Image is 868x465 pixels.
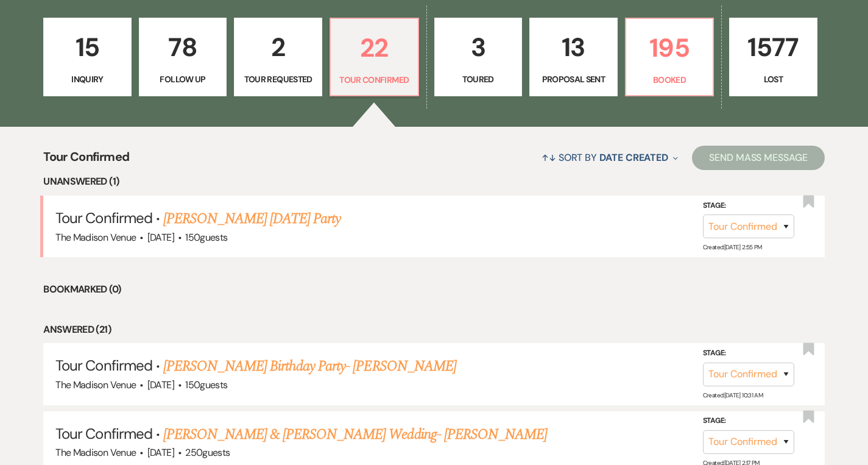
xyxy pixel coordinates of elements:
[537,141,683,174] button: Sort By Date Created
[185,446,230,459] span: 250 guests
[330,18,419,97] a: 22Tour Confirmed
[51,73,124,86] p: Inquiry
[51,27,124,68] p: 15
[703,199,794,213] label: Stage:
[625,18,715,97] a: 195Booked
[729,18,817,97] a: 1577Lost
[537,27,610,68] p: 13
[55,378,136,391] span: The Madison Venue
[737,73,810,86] p: Lost
[147,446,174,459] span: [DATE]
[43,174,825,190] li: Unanswered (1)
[599,151,668,164] span: Date Created
[147,231,174,244] span: [DATE]
[633,73,706,87] p: Booked
[163,424,547,445] a: [PERSON_NAME] & [PERSON_NAME] Wedding- [PERSON_NAME]
[703,414,794,428] label: Stage:
[692,146,825,170] button: Send Mass Message
[242,73,314,86] p: Tour Requested
[163,208,340,230] a: [PERSON_NAME] [DATE] Party
[43,147,129,174] span: Tour Confirmed
[542,151,556,164] span: ↑↓
[139,18,227,97] a: 78Follow Up
[442,27,515,68] p: 3
[442,73,515,86] p: Toured
[737,27,810,68] p: 1577
[537,73,610,86] p: Proposal Sent
[703,391,763,399] span: Created: [DATE] 10:31 AM
[338,73,411,87] p: Tour Confirmed
[185,231,227,244] span: 150 guests
[147,73,219,86] p: Follow Up
[55,424,152,443] span: Tour Confirmed
[434,18,523,97] a: 3Toured
[234,18,322,97] a: 2Tour Requested
[529,18,618,97] a: 13Proposal Sent
[163,355,456,377] a: [PERSON_NAME] Birthday Party- [PERSON_NAME]
[43,322,825,338] li: Answered (21)
[703,347,794,360] label: Stage:
[242,27,314,68] p: 2
[55,231,136,244] span: The Madison Venue
[185,378,227,391] span: 150 guests
[147,27,219,68] p: 78
[55,446,136,459] span: The Madison Venue
[147,378,174,391] span: [DATE]
[43,282,825,297] li: Bookmarked (0)
[55,356,152,375] span: Tour Confirmed
[703,243,762,251] span: Created: [DATE] 2:55 PM
[43,18,132,97] a: 15Inquiry
[55,208,152,227] span: Tour Confirmed
[338,27,411,68] p: 22
[633,27,706,68] p: 195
